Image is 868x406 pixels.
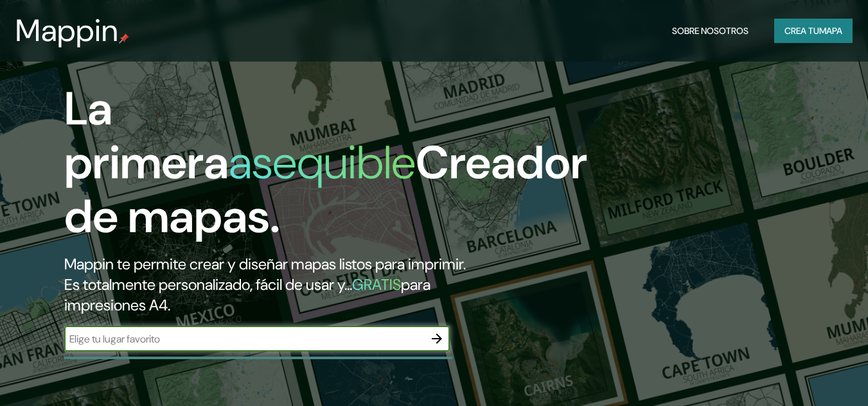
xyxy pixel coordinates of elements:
font: Creador de mapas. [64,133,587,246]
font: Mappin te permite crear y diseñar mapas listos para imprimir. [64,254,466,274]
input: Elige tu lugar favorito [64,332,424,346]
font: para impresiones A4. [64,275,430,315]
button: Sobre nosotros [667,19,754,43]
font: La primera [64,79,229,192]
font: GRATIS [352,275,401,294]
font: Es totalmente personalizado, fácil de usar y... [64,275,352,294]
font: Sobre nosotros [672,25,748,37]
font: asequible [229,133,416,192]
img: pin de mapeo [119,33,129,44]
font: mapa [819,25,842,37]
button: Crea tumapa [774,19,853,43]
font: Crea tu [784,25,819,37]
font: Mappin [15,10,119,51]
